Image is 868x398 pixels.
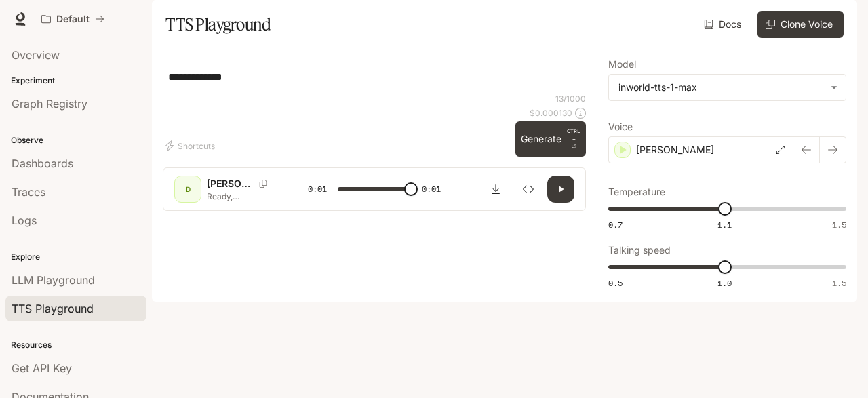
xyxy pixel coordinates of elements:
span: 1.1 [717,219,732,231]
p: CTRL + [567,127,580,143]
button: Inspect [515,176,542,203]
button: Copy Voice ID [254,180,273,188]
span: 0.7 [608,219,623,231]
span: 1.0 [717,277,732,289]
span: 0:01 [308,182,327,196]
div: inworld-tts-1-max [609,75,846,100]
p: 13 / 1000 [555,93,586,104]
button: Clone Voice [757,11,844,38]
p: Temperature [608,187,665,197]
div: D [177,178,199,200]
span: 0.5 [608,277,623,289]
span: 1.5 [832,277,846,289]
p: ⏎ [567,127,580,151]
p: Ready, [PERSON_NAME]? [207,191,275,202]
p: Default [56,14,90,25]
p: [PERSON_NAME] [636,143,714,157]
p: Voice [608,122,633,132]
div: inworld-tts-1-max [618,81,824,94]
span: 1.5 [832,219,846,231]
a: Docs [701,11,747,38]
p: Talking speed [608,245,671,255]
button: Download audio [482,176,509,203]
h1: TTS Playground [165,11,271,38]
button: All workspaces [35,5,111,33]
p: Model [608,60,636,69]
button: GenerateCTRL +⏎ [515,121,586,157]
p: $ 0.000130 [530,107,572,119]
span: 0:01 [422,182,441,196]
button: Shortcuts [163,135,220,157]
p: [PERSON_NAME] [207,177,254,191]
